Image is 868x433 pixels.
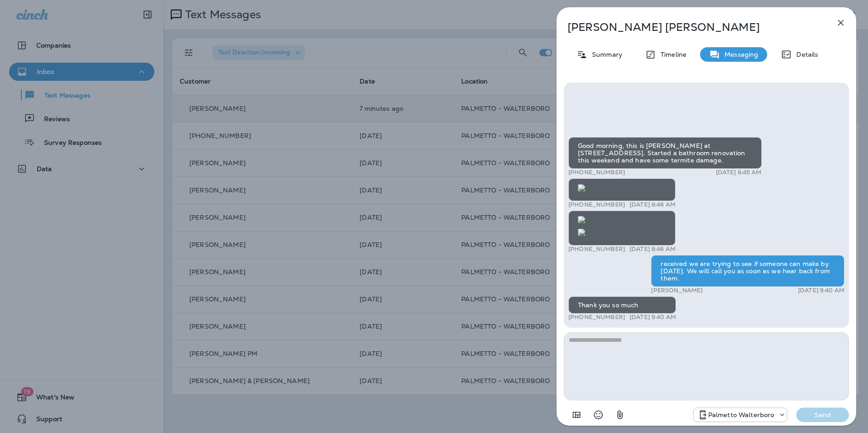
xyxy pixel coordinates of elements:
[651,287,703,294] p: [PERSON_NAME]
[798,287,844,294] p: [DATE] 9:40 AM
[651,255,844,287] div: received we are trying to see if someone can make by [DATE]. We will call you as soon as we hear ...
[630,201,676,208] p: [DATE] 8:46 AM
[567,406,586,424] button: Add in a premade template
[568,169,625,176] p: [PHONE_NUMBER]
[792,51,818,58] p: Details
[587,51,622,58] p: Summary
[630,314,676,321] p: [DATE] 9:40 AM
[568,246,625,253] p: [PHONE_NUMBER]
[716,169,762,176] p: [DATE] 8:45 AM
[578,229,585,236] img: twilio-download
[578,216,585,223] img: twilio-download
[720,51,758,58] p: Messaging
[568,201,625,208] p: [PHONE_NUMBER]
[708,411,774,418] p: Palmetto Walterboro
[656,51,686,58] p: Timeline
[630,246,676,253] p: [DATE] 8:46 AM
[568,296,676,314] div: Thank you so much
[568,137,762,169] div: Good morning, this is [PERSON_NAME] at [STREET_ADDRESS]. Started a bathroom renovation this weeke...
[568,314,625,321] p: [PHONE_NUMBER]
[589,406,607,424] button: Select an emoji
[578,184,585,192] img: twilio-download
[567,21,815,34] p: [PERSON_NAME] [PERSON_NAME]
[694,409,787,420] div: +1 (843) 549-4955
